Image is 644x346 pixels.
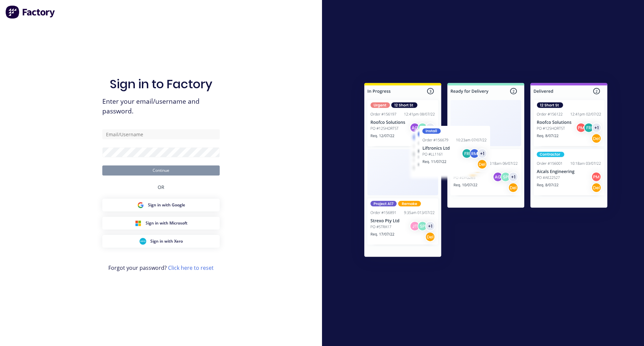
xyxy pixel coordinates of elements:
button: Microsoft Sign inSign in with Microsoft [102,217,220,230]
img: Sign in [350,69,622,273]
h1: Sign in to Factory [110,77,212,91]
img: Microsoft Sign in [135,220,142,227]
span: Sign in with Xero [150,238,183,244]
button: Xero Sign inSign in with Xero [102,235,220,248]
img: Google Sign in [137,202,144,208]
button: Continue [102,165,220,176]
button: Google Sign inSign in with Google [102,199,220,211]
span: Sign in with Microsoft [146,220,187,226]
div: OR [158,176,164,199]
img: Factory [5,5,56,19]
span: Enter your email/username and password. [102,97,220,116]
input: Email/Username [102,129,220,139]
img: Xero Sign in [140,238,146,245]
a: Click here to reset [168,264,214,271]
span: Sign in with Google [148,202,185,208]
span: Forgot your password? [108,264,214,272]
